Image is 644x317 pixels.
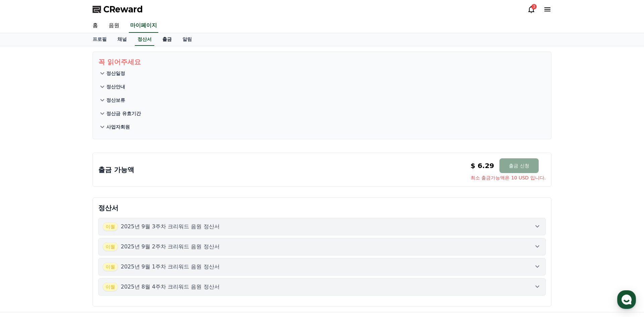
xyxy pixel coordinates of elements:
span: 이월 [103,262,118,271]
button: 정산안내 [98,80,546,93]
span: 대화 [61,223,69,228]
a: 음원 [103,19,125,33]
p: $ 6.29 [471,161,494,170]
div: 3 [531,4,537,9]
a: 프로필 [87,33,112,46]
button: 사업자회원 [98,120,546,134]
p: 2025년 9월 2주차 크리워드 음원 정산서 [121,243,220,251]
span: 이월 [103,222,118,231]
p: 사업자회원 [106,124,130,130]
button: 이월 2025년 9월 1주차 크리워드 음원 정산서 [98,258,546,275]
a: 채널 [112,33,132,46]
p: 정산보류 [106,97,125,103]
p: 정산금 유효기간 [106,110,141,117]
a: 홈 [87,19,103,33]
button: 정산일정 [98,67,546,80]
span: 최소 출금가능액은 10 USD 입니다. [471,174,546,181]
p: 2025년 9월 3주차 크리워드 음원 정산서 [121,223,220,231]
p: 2025년 9월 1주차 크리워드 음원 정산서 [121,263,220,271]
a: 홈 [2,212,44,229]
span: 홈 [21,222,25,228]
span: 설정 [104,222,112,228]
a: 정산서 [135,33,154,46]
span: 이월 [103,242,118,251]
a: CReward [93,4,143,15]
p: 출금 가능액 [98,165,134,174]
span: 이월 [103,283,118,291]
button: 정산금 유효기간 [98,107,546,120]
button: 이월 2025년 9월 2주차 크리워드 음원 정산서 [98,238,546,255]
a: 출금 [157,33,177,46]
p: 정산안내 [106,83,125,90]
a: 마이페이지 [129,19,158,33]
button: 정산보류 [98,93,546,107]
p: 2025년 8월 4주차 크리워드 음원 정산서 [121,283,220,291]
span: CReward [103,4,143,15]
p: 정산일정 [106,70,125,77]
p: 꼭 읽어주세요 [98,57,546,67]
button: 이월 2025년 9월 3주차 크리워드 음원 정산서 [98,218,546,235]
button: 출금 신청 [499,158,538,173]
button: 이월 2025년 8월 4주차 크리워드 음원 정산서 [98,278,546,296]
p: 정산서 [98,203,546,213]
a: 3 [527,5,535,13]
a: 설정 [87,212,129,229]
a: 대화 [44,212,87,229]
a: 알림 [177,33,197,46]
